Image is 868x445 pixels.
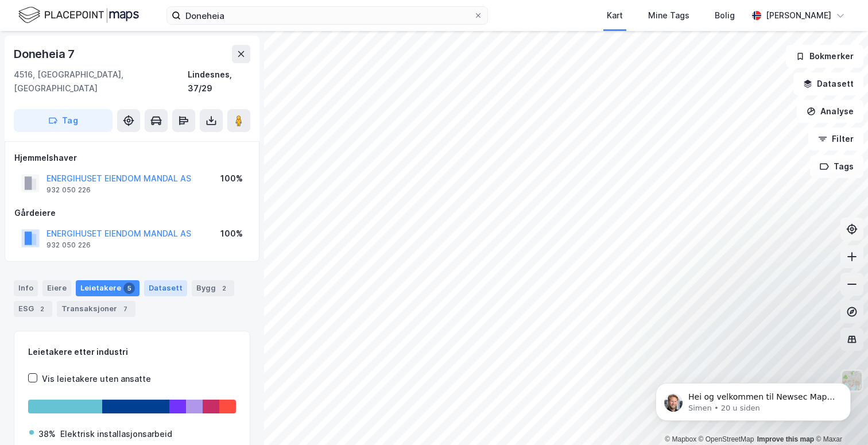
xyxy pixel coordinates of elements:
[14,280,38,296] div: Info
[607,9,623,22] div: Kart
[810,155,863,178] button: Tags
[28,345,236,359] div: Leietakere etter industri
[18,5,139,25] img: logo.f888ab2527a4732fd821a326f86c7f29.svg
[648,9,689,22] div: Mine Tags
[188,68,250,95] div: Lindesnes, 37/29
[36,303,48,315] div: 2
[218,283,230,294] div: 2
[192,280,234,296] div: Bygg
[14,206,250,220] div: Gårdeiere
[46,241,91,250] div: 932 050 226
[638,359,868,439] iframe: Intercom notifications melding
[793,72,863,95] button: Datasett
[42,280,71,296] div: Eiere
[119,303,131,315] div: 7
[757,435,814,443] a: Improve this map
[60,427,172,441] div: Elektrisk installasjonsarbeid
[42,372,151,386] div: Vis leietakere uten ansatte
[14,301,52,317] div: ESG
[38,427,56,441] div: 38%
[797,100,863,123] button: Analyse
[144,280,187,296] div: Datasett
[57,301,135,317] div: Transaksjoner
[220,227,243,241] div: 100%
[715,9,735,22] div: Bolig
[665,435,696,443] a: Mapbox
[808,127,863,150] button: Filter
[123,283,135,294] div: 5
[14,68,188,95] div: 4516, [GEOGRAPHIC_DATA], [GEOGRAPHIC_DATA]
[14,151,250,165] div: Hjemmelshaver
[76,280,139,296] div: Leietakere
[766,9,831,22] div: [PERSON_NAME]
[786,45,863,68] button: Bokmerker
[181,7,474,24] input: Søk på adresse, matrikkel, gårdeiere, leietakere eller personer
[220,172,243,185] div: 100%
[14,109,113,132] button: Tag
[699,435,754,443] a: OpenStreetMap
[46,185,91,195] div: 932 050 226
[14,45,77,63] div: Doneheia 7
